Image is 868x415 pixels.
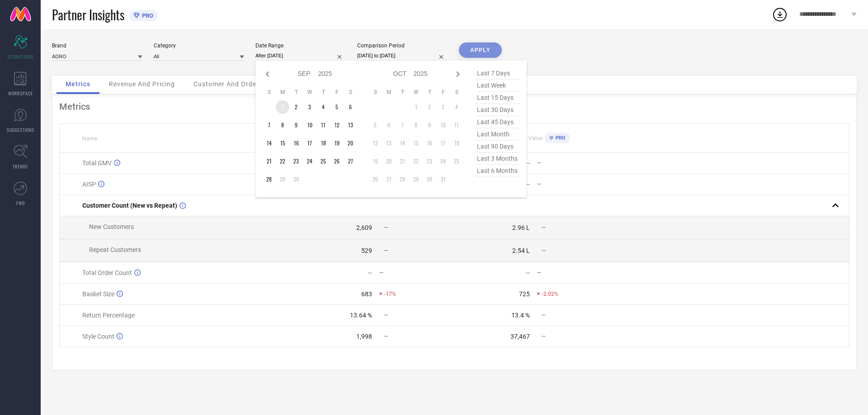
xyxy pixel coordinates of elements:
[772,6,788,23] div: Open download list
[542,224,546,231] span: —
[450,89,463,96] th: Saturday
[109,80,175,88] span: Revenue And Pricing
[512,224,530,231] div: 2.96 L
[423,89,436,96] th: Thursday
[512,247,530,254] div: 2.54 L
[436,173,450,186] td: Fri Oct 31 2025
[475,140,520,153] span: last 90 days
[382,89,396,96] th: Monday
[510,333,530,340] div: 37,467
[316,154,330,168] td: Thu Sep 25 2025
[475,116,520,128] span: last 45 days
[368,269,373,276] div: —
[289,154,303,168] td: Tue Sep 23 2025
[396,173,409,186] td: Tue Oct 28 2025
[382,173,396,186] td: Mon Oct 27 2025
[66,80,90,88] span: Metrics
[409,136,423,150] td: Wed Oct 15 2025
[384,291,396,297] span: -17%
[350,312,372,319] div: 13.64 %
[361,247,372,254] div: 529
[396,154,409,168] td: Tue Oct 21 2025
[475,104,520,116] span: last 30 days
[423,100,436,114] td: Thu Oct 02 2025
[303,118,316,132] td: Wed Sep 10 2025
[303,89,316,96] th: Wednesday
[409,173,423,186] td: Wed Oct 29 2025
[330,136,344,150] td: Fri Sep 19 2025
[193,80,263,88] span: Customer And Orders
[382,154,396,168] td: Mon Oct 20 2025
[475,128,520,140] span: last month
[361,290,372,298] div: 683
[276,118,289,132] td: Mon Sep 08 2025
[330,154,344,168] td: Fri Sep 26 2025
[396,118,409,132] td: Tue Oct 07 2025
[154,42,244,49] div: Category
[344,154,357,168] td: Sat Sep 27 2025
[409,100,423,114] td: Wed Oct 01 2025
[542,312,546,318] span: —
[409,118,423,132] td: Wed Oct 08 2025
[289,173,303,186] td: Tue Sep 30 2025
[368,173,382,186] td: Sun Oct 26 2025
[289,100,303,114] td: Tue Sep 02 2025
[382,118,396,132] td: Mon Oct 06 2025
[436,100,450,114] td: Fri Oct 03 2025
[409,89,423,96] th: Wednesday
[368,136,382,150] td: Sun Oct 12 2025
[7,53,34,60] span: SCORECARDS
[262,154,276,168] td: Sun Sep 21 2025
[423,136,436,150] td: Thu Oct 16 2025
[537,160,612,166] div: —
[542,247,546,254] span: —
[140,12,153,19] span: PRO
[396,89,409,96] th: Tuesday
[262,173,276,186] td: Sun Sep 28 2025
[396,136,409,150] td: Tue Oct 14 2025
[357,51,448,61] input: Select comparison period
[16,200,25,206] span: FWD
[303,154,316,168] td: Wed Sep 24 2025
[384,312,388,318] span: —
[436,136,450,150] td: Fri Oct 17 2025
[436,118,450,132] td: Fri Oct 10 2025
[276,89,289,96] th: Monday
[379,270,454,276] div: —
[525,269,530,276] div: —
[344,136,357,150] td: Sat Sep 20 2025
[525,159,530,167] div: —
[89,246,141,253] span: Repeat Customers
[475,165,520,177] span: last 6 months
[542,291,558,297] span: -2.02%
[52,42,142,49] div: Brand
[82,333,114,340] span: Style Count
[289,89,303,96] th: Tuesday
[289,136,303,150] td: Tue Sep 16 2025
[316,118,330,132] td: Thu Sep 11 2025
[82,312,135,319] span: Return Percentage
[316,89,330,96] th: Thursday
[8,90,33,97] span: WORKSPACE
[255,51,346,61] input: Select date range
[262,69,273,79] div: Previous month
[450,154,463,168] td: Sat Oct 25 2025
[525,181,530,188] div: —
[436,154,450,168] td: Fri Oct 24 2025
[330,100,344,114] td: Fri Sep 05 2025
[303,100,316,114] td: Wed Sep 03 2025
[537,181,612,187] div: —
[423,173,436,186] td: Thu Oct 30 2025
[303,136,316,150] td: Wed Sep 17 2025
[453,69,463,79] div: Next month
[316,136,330,150] td: Thu Sep 18 2025
[276,100,289,114] td: Mon Sep 01 2025
[82,135,97,142] span: Name
[82,269,132,276] span: Total Order Count
[276,154,289,168] td: Mon Sep 22 2025
[262,89,276,96] th: Sunday
[344,118,357,132] td: Sat Sep 13 2025
[356,333,372,340] div: 1,998
[450,100,463,114] td: Sat Oct 04 2025
[368,118,382,132] td: Sun Oct 05 2025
